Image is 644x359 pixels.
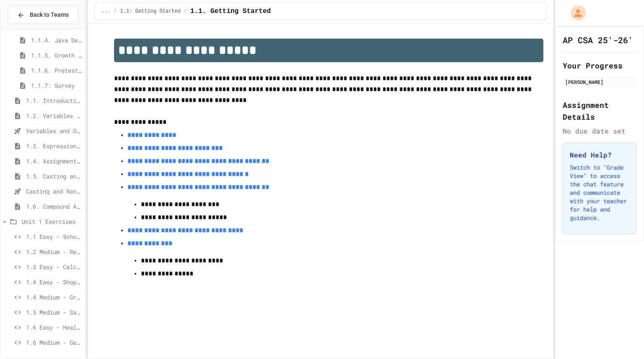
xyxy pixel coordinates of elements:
[31,51,82,60] span: 1.1.5. Growth Mindset and Pair Programming
[26,308,82,317] span: 1.5 Medium - Salary Calculator
[26,126,82,135] span: Variables and Data Types - Quiz
[563,34,633,46] h1: AP CSA 25'-26'
[26,142,82,150] span: 1.3. Expressions and Output [New]
[26,111,82,120] span: 1.2. Variables and Data Types
[565,78,634,86] div: [PERSON_NAME]
[570,163,629,222] p: Switch to "Grade View" to access the chat feature and communicate with your teacher for help and ...
[31,66,82,75] span: 1.1.6. Pretest for the AP CSA Exam
[26,247,82,256] span: 1.2 Medium - Restaurant Order
[26,293,82,301] span: 1.4 Medium - Grade Point Average
[120,8,181,15] span: 1.1: Getting Started
[26,157,82,165] span: 1.4. Assignment and Input
[184,8,187,15] span: /
[26,262,82,271] span: 1.3 Easy - Calculate Snack Costs
[26,172,82,181] span: 1.5. Casting and Ranges of Values
[114,8,117,15] span: /
[26,187,82,196] span: Casting and Ranges of variables - Quiz
[26,278,82,286] span: 1.4 Easy - Shopping Receipt
[562,3,588,23] div: My Account
[190,6,271,16] span: 1.1. Getting Started
[26,323,82,332] span: 1.6 Easy - Health Tracker
[563,126,636,136] div: No due date set
[563,60,636,71] h2: Your Progress
[31,81,82,90] span: 1.1.7: Survey
[563,99,636,123] h2: Assignment Details
[30,10,69,19] span: Back to Teams
[26,96,82,105] span: 1.1. Introduction to Algorithms, Programming, and Compilers
[26,232,82,241] span: 1.1 Easy - School Announcements
[22,217,82,226] span: Unit 1 Exercises
[101,8,111,15] span: ...
[26,338,82,347] span: 1.6 Medium - Game Score Tracker
[31,36,82,45] span: 1.1.4. Java Development Environments
[26,202,82,211] span: 1.6. Compound Assignment Operators
[570,150,629,160] h3: Need Help?
[8,6,78,24] button: Back to Teams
